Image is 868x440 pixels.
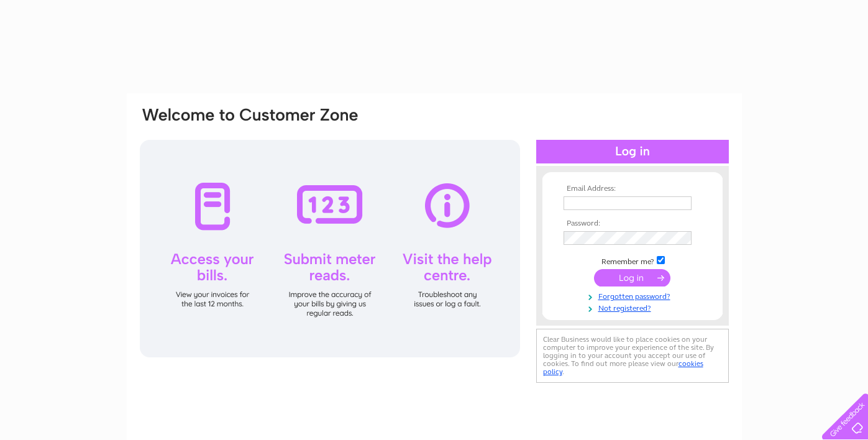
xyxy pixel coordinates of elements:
[543,359,703,376] a: cookies policy
[564,301,705,313] a: Not registered?
[594,269,670,286] input: Submit
[536,329,729,383] div: Clear Business would like to place cookies on your computer to improve your experience of the sit...
[564,290,705,301] a: Forgotten password?
[560,254,705,267] td: Remember me?
[560,219,705,228] th: Password:
[560,185,705,193] th: Email Address:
